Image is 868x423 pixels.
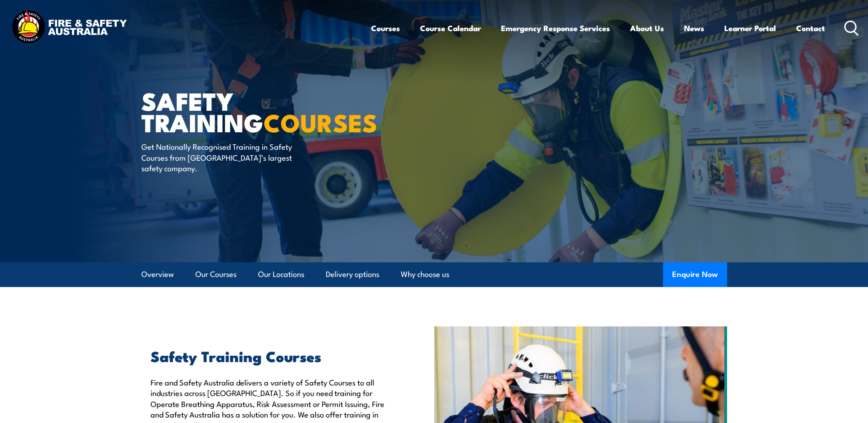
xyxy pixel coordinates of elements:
a: Course Calendar [420,16,481,40]
a: Learner Portal [724,16,776,40]
a: Emergency Response Services [501,16,610,40]
p: Get Nationally Recognised Training in Safety Courses from [GEOGRAPHIC_DATA]’s largest safety comp... [141,141,308,173]
a: Why choose us [401,262,449,287]
a: Our Courses [195,262,237,287]
strong: COURSES [264,103,377,141]
a: About Us [630,16,664,40]
button: Enquire Now [663,262,727,287]
a: Contact [796,16,825,40]
a: Delivery options [326,262,379,287]
a: Our Locations [258,262,304,287]
h1: Safety Training [141,90,367,132]
a: Overview [141,262,174,287]
h2: Safety Training Courses [151,349,392,362]
a: News [684,16,704,40]
a: Courses [371,16,400,40]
